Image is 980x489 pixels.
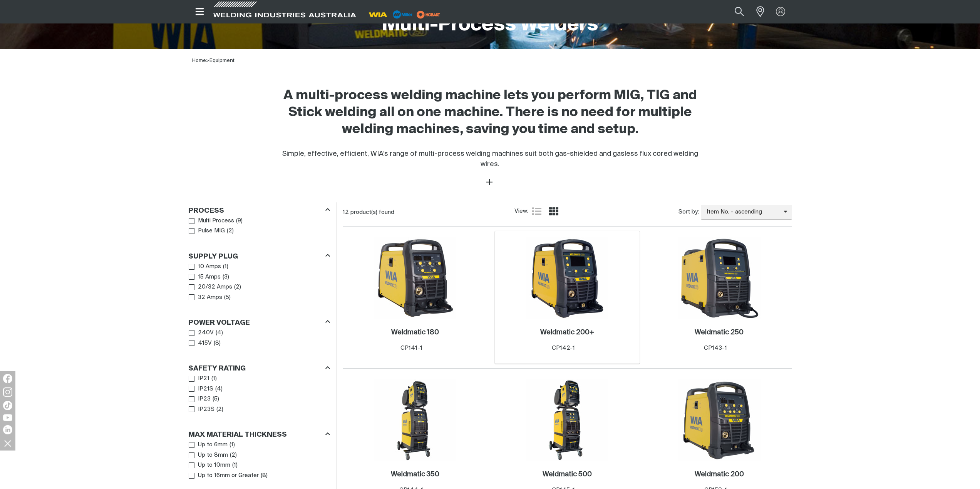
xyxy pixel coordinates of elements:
a: Weldmatic 500 [543,470,592,479]
h3: Supply Plug [188,252,238,261]
a: IP23S [189,404,215,415]
div: Power Voltage [188,317,330,328]
img: Weldmatic 250 [678,237,761,319]
a: Weldmatic 200 [695,470,744,479]
span: ( 1 ) [232,461,238,470]
a: 240V [189,328,214,338]
h1: Multi-Process Welders [382,13,598,38]
a: Up to 8mm [189,450,228,461]
h2: Weldmatic 200+ [540,329,594,336]
img: Facebook [3,374,12,383]
span: ( 1 ) [223,262,228,271]
a: Weldmatic 200+ [540,328,594,337]
a: Equipment [209,58,235,63]
span: 415V [198,339,212,348]
ul: Power Voltage [189,328,330,348]
h2: Weldmatic 350 [391,471,439,478]
button: Search products [726,3,752,20]
span: CP143-1 [704,345,727,351]
span: ( 1 ) [230,441,235,449]
span: ( 8 ) [261,471,268,480]
span: ( 2 ) [230,451,237,460]
img: hide socials [1,437,14,450]
h2: Weldmatic 250 [695,329,744,336]
img: Weldmatic 200+ [526,237,608,319]
span: CP141-1 [400,345,422,351]
ul: Safety Rating [189,374,330,414]
section: Product list controls [343,202,792,222]
span: 240V [198,329,214,337]
span: Up to 8mm [198,451,228,460]
span: Simple, effective, efficient, WIA’s range of multi-process welding machines suit both gas-shielde... [282,150,698,168]
span: Up to 10mm [198,461,230,470]
a: 32 Amps [189,292,223,303]
a: 10 Amps [189,262,221,272]
img: TikTok [3,401,12,410]
span: Pulse MIG [198,227,225,235]
span: Multi Process [198,217,234,225]
div: Supply Plug [188,251,330,261]
a: Weldmatic 180 [391,328,439,337]
img: Weldmatic 180 [374,237,456,319]
h3: Process [188,207,224,215]
div: Process [188,205,330,215]
span: IP21S [198,385,213,394]
span: View: [514,207,528,216]
a: IP21S [189,384,214,394]
h3: Safety Rating [188,364,246,373]
span: ( 9 ) [236,217,243,225]
span: Up to 6mm [198,441,228,449]
span: Sort by: [678,208,699,217]
a: IP23 [189,394,211,404]
h2: Weldmatic 200 [695,471,744,478]
ul: Max Material Thickness [189,440,330,481]
span: IP23S [198,405,214,414]
a: Up to 6mm [189,440,228,450]
span: ( 5 ) [213,395,219,404]
a: 15 Amps [189,272,221,282]
span: IP21 [198,374,209,383]
a: List view [532,207,541,216]
a: IP21 [189,374,210,384]
h3: Max Material Thickness [188,431,287,439]
img: LinkedIn [3,425,12,434]
a: Home [192,58,206,63]
h3: Power Voltage [188,319,250,327]
span: ( 4 ) [216,329,223,337]
span: 32 Amps [198,293,222,302]
span: ( 2 ) [216,405,223,414]
span: Up to 16mm or Greater [198,471,259,480]
span: ( 2 ) [227,227,234,235]
span: product(s) found [350,209,394,215]
span: ( 4 ) [215,385,223,394]
input: Product name or item number... [716,3,752,20]
span: ( 2 ) [234,283,241,292]
h2: Weldmatic 500 [543,471,592,478]
a: miller [414,12,442,17]
span: Item No. - ascending [701,208,784,217]
a: Up to 10mm [189,460,231,471]
ul: Supply Plug [189,262,330,302]
a: 415V [189,338,212,349]
span: ( 3 ) [223,273,229,282]
div: Max Material Thickness [188,429,330,440]
img: miller [414,9,442,20]
img: Weldmatic 200 [678,379,761,461]
a: Weldmatic 250 [695,328,744,337]
img: Weldmatic 350 [374,379,456,461]
h2: A multi-process welding machine lets you perform MIG, TIG and Stick welding all on one machine. T... [273,87,707,138]
a: Weldmatic 350 [391,470,439,479]
h2: Weldmatic 180 [391,329,439,336]
span: 10 Amps [198,262,221,271]
ul: Process [189,216,330,236]
span: ( 1 ) [211,374,217,383]
img: YouTube [3,414,12,421]
a: Multi Process [189,216,235,226]
a: 20/32 Amps [189,282,233,292]
a: Up to 16mm or Greater [189,471,259,481]
img: Weldmatic 500 [526,379,608,461]
span: ( 5 ) [224,293,231,302]
img: Instagram [3,387,12,397]
div: 12 [343,209,514,216]
div: Safety Rating [188,363,330,374]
